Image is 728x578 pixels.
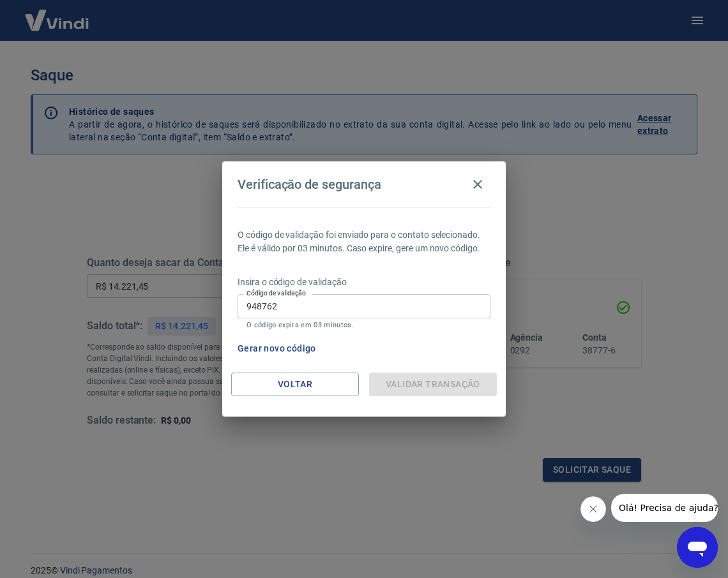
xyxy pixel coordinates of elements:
[238,276,490,289] p: Insira o código de validação
[232,337,321,360] button: Gerar novo código
[580,496,606,522] iframe: Fechar mensagem
[246,288,306,298] label: Código de validação
[8,9,107,19] span: Olá! Precisa de ajuda?
[611,494,718,522] iframe: Mensagem da empresa
[231,373,359,396] button: Voltar
[677,527,718,568] iframe: Botão para abrir a janela de mensagens
[238,228,490,255] p: O código de validação foi enviado para o contato selecionado. Ele é válido por 03 minutos. Caso e...
[238,177,381,192] h4: Verificação de segurança
[246,321,482,329] p: O código expira em 03 minutos.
